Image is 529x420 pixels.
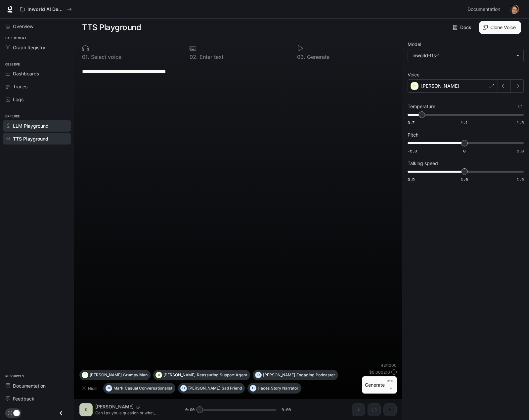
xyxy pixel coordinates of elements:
[255,370,261,380] div: D
[197,373,247,377] p: Reassuring Support Agent
[125,386,172,390] p: Casual Conversationalist
[517,177,524,182] span: 1.5
[3,81,71,92] a: Traces
[13,70,39,77] span: Dashboards
[13,96,23,103] span: Logs
[13,44,45,51] span: Graph Registry
[408,177,415,182] span: 0.5
[198,54,223,60] p: Enter text
[188,386,220,390] p: [PERSON_NAME]
[369,369,390,375] p: $ 0.000210
[408,133,419,137] p: Pitch
[408,42,421,47] p: Model
[263,373,295,377] p: [PERSON_NAME]
[3,120,71,132] a: LLM Playground
[250,383,256,394] div: H
[3,380,71,392] a: Documentation
[123,373,148,377] p: Grumpy Man
[467,5,500,14] span: Documentation
[3,393,71,404] a: Feedback
[408,148,417,154] span: -5.0
[82,370,88,380] div: T
[13,382,46,389] span: Documentation
[27,7,65,12] p: Inworld AI Demos
[362,376,397,394] button: GenerateCTRL +⏎
[181,383,187,394] div: O
[153,370,250,380] button: A[PERSON_NAME]Reassuring Support Agent
[13,122,49,129] span: LLM Playground
[413,52,513,59] div: inworld-tts-1
[178,383,245,394] button: O[PERSON_NAME]Sad Friend
[106,383,112,394] div: M
[461,120,468,125] span: 1.1
[516,103,524,110] button: Reset to default
[305,54,330,60] p: Generate
[103,383,175,394] button: MMarkCasual Conversationalist
[408,120,415,125] span: 0.7
[190,54,198,60] p: 0 2 .
[3,68,71,79] a: Dashboards
[3,133,71,145] a: TTS Playground
[3,42,71,53] a: Graph Registry
[461,177,468,182] span: 1.0
[463,148,465,154] span: 0
[89,54,121,60] p: Select voice
[90,373,122,377] p: [PERSON_NAME]
[465,3,505,16] a: Documentation
[508,3,521,16] button: User avatar
[408,104,435,109] p: Temperature
[3,21,71,32] a: Overview
[253,370,338,380] button: D[PERSON_NAME]Engaging Podcaster
[408,161,438,166] p: Talking speed
[408,49,523,62] div: inworld-tts-1
[3,94,71,105] a: Logs
[82,54,89,60] p: 0 1 .
[517,148,524,154] span: 5.0
[17,3,75,16] button: All workspaces
[297,54,305,60] p: 0 3 .
[510,5,519,14] img: User avatar
[13,83,27,90] span: Traces
[258,386,270,390] p: Hades
[13,135,48,142] span: TTS Playground
[79,370,151,380] button: T[PERSON_NAME]Grumpy Man
[156,370,162,380] div: A
[381,362,397,368] p: 42 / 1000
[13,23,33,30] span: Overview
[54,406,68,420] button: Close drawer
[13,409,20,416] span: Dark mode toggle
[271,386,298,390] p: Story Narrator
[296,373,335,377] p: Engaging Podcaster
[517,120,524,125] span: 1.5
[247,383,301,394] button: HHadesStory Narrator
[479,21,521,34] button: Clone Voice
[421,83,459,89] p: [PERSON_NAME]
[452,21,474,34] a: Docs
[79,383,101,394] button: Hide
[222,386,242,390] p: Sad Friend
[387,379,394,391] p: ⏎
[387,379,394,387] p: CTRL +
[82,21,141,34] h1: TTS Playground
[408,72,419,77] p: Voice
[13,395,34,402] span: Feedback
[163,373,196,377] p: [PERSON_NAME]
[113,386,123,390] p: Mark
